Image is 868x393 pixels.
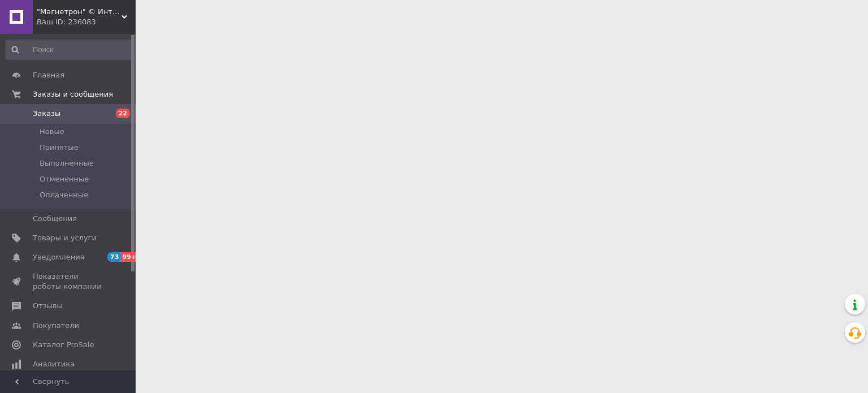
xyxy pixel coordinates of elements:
[40,158,94,169] span: Выполненные
[40,190,88,200] span: Оплаченные
[33,301,63,311] span: Отзывы
[107,252,120,262] span: 73
[33,89,113,100] span: Заказы и сообщения
[40,142,79,153] span: Принятые
[37,7,121,17] span: "Магнетрон" © Интернет-магазин запчастей и аксессуаров для бытовой техники
[33,70,64,80] span: Главная
[33,109,60,119] span: Заказы
[120,252,139,262] span: 99+
[33,340,94,350] span: Каталог ProSale
[33,233,97,243] span: Товары и услуги
[33,359,75,369] span: Аналитика
[33,321,79,331] span: Покупатели
[33,252,84,262] span: Уведомления
[40,174,89,184] span: Отмененные
[116,109,130,118] span: 22
[6,40,133,60] input: Поиск
[33,271,105,292] span: Показатели работы компании
[33,214,77,224] span: Сообщения
[37,17,136,27] div: Ваш ID: 236083
[40,127,64,137] span: Новые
